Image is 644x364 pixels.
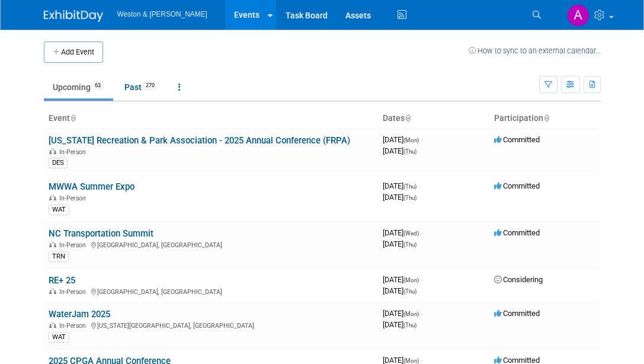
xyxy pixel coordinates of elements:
span: [DATE] [383,286,416,295]
span: Committed [494,135,540,144]
span: In-Person [59,148,89,156]
span: - [421,275,422,284]
a: MWWA Summer Expo [49,181,134,192]
span: [DATE] [383,228,422,237]
span: (Thu) [403,148,416,155]
div: TRN [49,251,69,262]
span: [DATE] [383,146,416,155]
span: - [421,228,422,237]
span: (Wed) [403,230,419,237]
span: (Thu) [403,288,416,295]
span: [DATE] [383,193,416,202]
a: RE+ 25 [49,275,75,286]
a: Past270 [116,76,167,98]
a: Sort by Start Date [405,113,411,123]
span: - [421,309,422,318]
span: (Thu) [403,194,416,201]
span: (Thu) [403,241,416,248]
span: (Mon) [403,311,419,317]
th: Event [44,108,378,129]
span: (Mon) [403,137,419,143]
span: Considering [494,275,543,284]
a: Sort by Event Name [70,113,76,123]
div: DES [49,158,68,168]
span: [DATE] [383,320,416,329]
a: WaterJam 2025 [49,309,110,320]
a: [US_STATE] Recreation & Park Association - 2025 Annual Conference (FRPA) [49,135,350,146]
span: Committed [494,309,540,318]
img: In-Person Event [49,288,56,294]
span: 63 [91,81,104,90]
a: Upcoming63 [44,76,113,98]
span: [DATE] [383,309,422,318]
span: Weston & [PERSON_NAME] [117,10,207,18]
a: NC Transportation Summit [49,228,153,239]
th: Dates [378,108,489,129]
img: In-Person Event [49,194,56,200]
span: In-Person [59,322,89,330]
img: In-Person Event [49,241,56,247]
button: Add Event [44,41,103,63]
span: 270 [142,81,158,90]
div: [US_STATE][GEOGRAPHIC_DATA], [GEOGRAPHIC_DATA] [49,320,373,330]
img: In-Person Event [49,322,56,328]
a: How to sync to an external calendar... [469,46,601,55]
span: In-Person [59,288,89,296]
div: WAT [49,205,69,215]
span: Committed [494,228,540,237]
div: [GEOGRAPHIC_DATA], [GEOGRAPHIC_DATA] [49,286,373,296]
span: [DATE] [383,135,422,144]
span: (Thu) [403,183,416,190]
img: Amy Patton [567,4,589,27]
span: [DATE] [383,181,420,190]
span: In-Person [59,194,89,202]
div: WAT [49,332,69,343]
span: (Mon) [403,277,419,283]
span: - [418,181,420,190]
span: [DATE] [383,240,416,248]
span: - [421,135,422,144]
span: (Mon) [403,357,419,364]
span: Committed [494,181,540,190]
a: Sort by Participation Type [543,113,549,123]
span: [DATE] [383,275,422,284]
div: [GEOGRAPHIC_DATA], [GEOGRAPHIC_DATA] [49,240,373,249]
span: (Thu) [403,322,416,328]
span: In-Person [59,241,89,249]
img: In-Person Event [49,148,56,154]
th: Participation [489,108,601,129]
img: ExhibitDay [44,10,103,22]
